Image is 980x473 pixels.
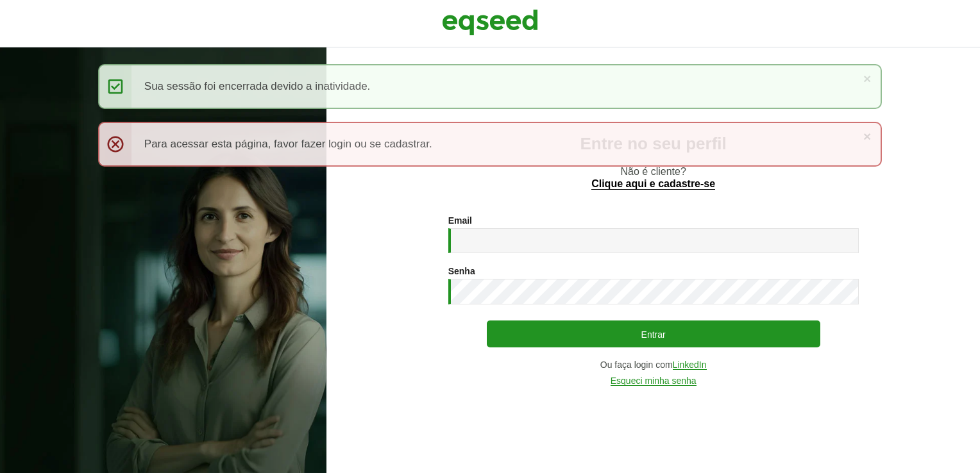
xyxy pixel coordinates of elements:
a: × [863,129,871,143]
div: Sua sessão foi encerrada devido a inatividade. [98,64,882,109]
div: Ou faça login com [448,360,859,370]
a: LinkedIn [673,360,707,370]
button: Entrar [487,320,820,347]
label: Email [448,216,472,225]
a: Clique aqui e cadastre-se [591,179,715,190]
a: × [863,72,871,85]
label: Senha [448,267,475,276]
a: Esqueci minha senha [611,376,697,386]
div: Para acessar esta página, favor fazer login ou se cadastrar. [98,122,882,167]
img: EqSeed Logo [442,6,538,38]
